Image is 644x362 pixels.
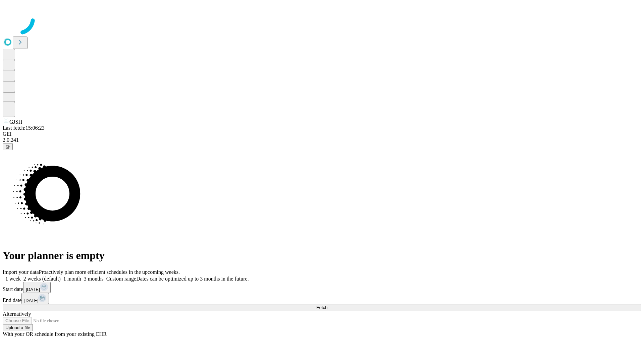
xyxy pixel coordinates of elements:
[5,276,21,282] span: 1 week
[3,269,39,275] span: Import your data
[23,282,51,293] button: [DATE]
[136,276,249,282] span: Dates can be optimized up to 3 months in the future.
[3,249,641,262] h1: Your planner is empty
[63,276,81,282] span: 1 month
[3,137,641,143] div: 2.0.241
[3,331,107,337] span: With your OR schedule from your existing EHR
[3,304,641,311] button: Fetch
[5,144,10,149] span: @
[3,324,33,331] button: Upload a file
[316,305,327,310] span: Fetch
[84,276,104,282] span: 3 months
[3,282,641,293] div: Start date
[24,298,38,303] span: [DATE]
[106,276,136,282] span: Custom range
[3,143,13,150] button: @
[3,131,641,137] div: GEI
[23,276,61,282] span: 2 weeks (default)
[9,119,22,125] span: GJSH
[3,293,641,304] div: End date
[3,311,31,317] span: Alternatively
[26,287,40,292] span: [DATE]
[3,125,45,131] span: Last fetch: 15:06:23
[39,269,180,275] span: Proactively plan more efficient schedules in the upcoming weeks.
[21,293,49,304] button: [DATE]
